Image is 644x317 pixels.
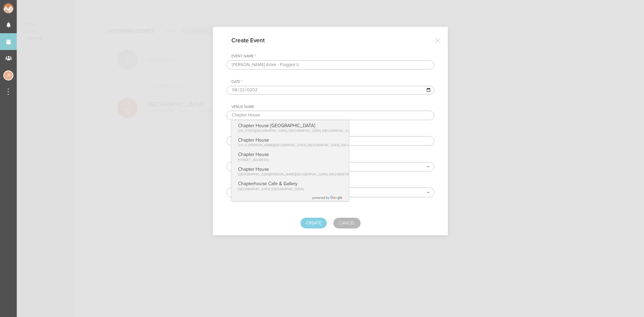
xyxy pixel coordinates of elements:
[231,105,434,109] div: Venue Name
[238,172,361,176] span: [GEOGRAPHIC_DATA][PERSON_NAME][GEOGRAPHIC_DATA], [GEOGRAPHIC_DATA]
[301,218,327,228] button: Create
[3,70,13,81] div: Jessica Smith
[231,80,434,84] div: Date *
[238,158,268,162] span: [STREET_ADDRESS]
[238,137,373,143] p: Chapter House
[3,3,41,13] img: NOMAD
[238,152,269,157] p: Chapter House
[238,187,304,191] span: [GEOGRAPHIC_DATA], [GEOGRAPHIC_DATA]
[231,37,275,44] h4: Create Event
[238,166,361,172] p: Chapter House
[238,143,373,147] span: U.S. 9, [PERSON_NAME][GEOGRAPHIC_DATA], [GEOGRAPHIC_DATA], [GEOGRAPHIC_DATA]
[238,181,304,187] p: Chapterhouse Cafe & Gallery
[238,129,354,133] span: [US_STATE][GEOGRAPHIC_DATA], [GEOGRAPHIC_DATA], [GEOGRAPHIC_DATA]
[333,218,361,228] a: Cancel
[238,123,355,128] p: Chapter House [GEOGRAPHIC_DATA]
[231,54,434,59] div: Event Name *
